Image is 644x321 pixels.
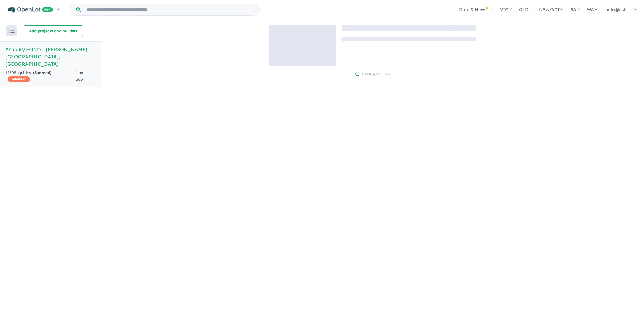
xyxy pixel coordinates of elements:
h5: Ashbury Estate - [PERSON_NAME][GEOGRAPHIC_DATA] , [GEOGRAPHIC_DATA] [5,46,95,68]
div: Loading enquiries [355,71,390,77]
span: CASHBACK [8,76,30,82]
div: 1250 Enquir ies [5,70,76,83]
img: sort.svg [9,29,15,33]
strong: ( unread) [33,70,51,75]
button: Add projects and builders [24,25,83,36]
span: 3 [34,70,37,75]
span: info@ash... [607,7,630,12]
img: Openlot PRO Logo White [8,6,53,13]
input: Try estate name, suburb, builder or developer [82,4,258,15]
span: 1 hour ago [76,70,87,82]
